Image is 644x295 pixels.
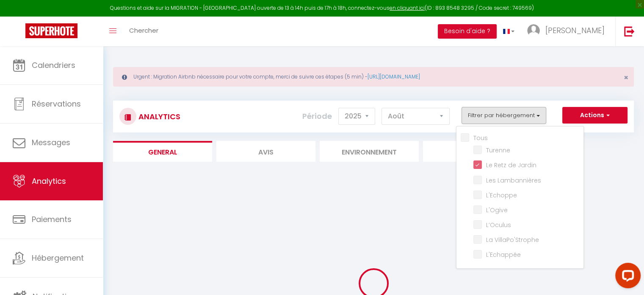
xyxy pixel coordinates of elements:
[113,67,634,87] div: Urgent : Migration Airbnb nécessaire pour votre compte, merci de suivre ces étapes (5 min) -
[562,107,627,124] button: Actions
[113,141,212,162] li: General
[129,26,158,35] span: Chercher
[320,141,419,162] li: Environnement
[624,74,628,81] button: Close
[32,214,72,225] span: Paiements
[32,137,70,148] span: Messages
[136,107,180,126] h3: Analytics
[123,17,165,46] a: Chercher
[624,26,635,37] img: logout
[608,259,644,295] iframe: LiveChat chat widget
[462,107,546,124] button: Filtrer par hébergement
[423,141,522,162] li: Marché
[32,253,84,263] span: Hébergement
[368,73,420,80] a: [URL][DOMAIN_NAME]
[624,72,628,83] span: ×
[32,176,66,186] span: Analytics
[438,24,497,39] button: Besoin d'aide ?
[32,60,75,70] span: Calendriers
[486,191,517,199] span: L'Echoppe
[32,98,81,109] span: Réservations
[25,23,77,38] img: Super Booking
[302,107,332,126] label: Période
[545,25,605,36] span: [PERSON_NAME]
[527,24,540,37] img: ...
[390,4,425,11] a: en cliquant ici
[521,17,615,46] a: ... [PERSON_NAME]
[486,176,541,185] span: Les Lambannières
[216,141,315,162] li: Avis
[486,206,508,214] span: L'Ogive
